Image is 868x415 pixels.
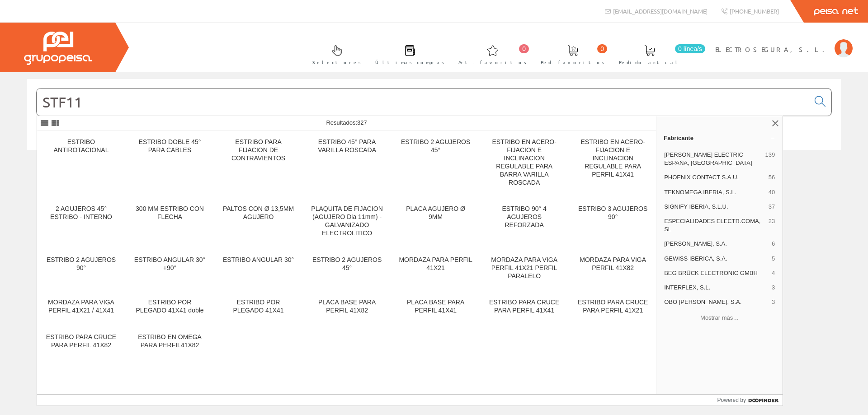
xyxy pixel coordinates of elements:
[576,256,650,272] div: MORDAZA PARA VIGA PERFIL 41X82
[730,7,779,15] span: [PHONE_NUMBER]
[541,58,605,67] span: Ped. favoritos
[392,291,480,325] a: PLACA BASE PARA PERFIL 41X41
[569,198,657,248] a: ESTRIBO 3 AGUJEROS 90°
[664,173,765,182] span: PHOENIX CONTACT S.A.U,
[487,256,561,280] div: MORDAZA PARA VIGA PERFIL 41X21 PERFIL PARALELO
[769,217,775,233] span: 23
[133,333,207,350] div: ESTRIBO EN OMEGA PARA PERFIL41X82
[399,298,472,315] div: PLACA BASE PARA PERFIL 41X41
[569,291,657,325] a: ESTRIBO PARA CRUCE PARA PERFIL 41X21
[399,205,472,221] div: PLACA AGUJERO Ø 9MM
[487,205,561,229] div: ESTRIBO 90° 4 AGUJEROS REFORZADA
[772,269,775,277] span: 4
[357,119,367,126] span: 327
[664,298,768,306] span: OBO [PERSON_NAME], S.A.
[660,310,779,325] button: Mostrar más…
[772,240,775,248] span: 6
[303,131,391,197] a: ESTRIBO 45° PARA VARILLA ROSCADA
[715,37,853,46] a: ELECTROSEGURA, S.L.
[133,205,207,221] div: 300 MM ESTRIBO CON FLECHA
[326,119,367,126] span: Resultados:
[392,131,480,197] a: ESTRIBO 2 AGUJEROS 45°
[310,256,384,272] div: ESTRIBO 2 AGUJEROS 45°
[458,58,527,67] span: Art. favoritos
[480,249,568,291] a: MORDAZA PARA VIGA PERFIL 41X21 PERFIL PARALELO
[303,198,391,248] a: PLAQUITA DE FIJACION (AGUJERO Dia 11mm) - GALVANIZADO ELECTROLITICO
[310,205,384,238] div: PLAQUITA DE FIJACION (AGUJERO Dia 11mm) - GALVANIZADO ELECTROLITICO
[310,298,384,315] div: PLACA BASE PARA PERFIL 41X82
[569,249,657,291] a: MORDAZA PARA VIGA PERFIL 41X82
[310,138,384,154] div: ESTRIBO 45° PARA VARILLA ROSCADA
[772,255,775,263] span: 5
[222,298,295,315] div: ESTRIBO POR PLEGADO 41X41
[576,298,650,315] div: ESTRIBO PARA CRUCE PARA PERFIL 41X21
[126,326,214,360] a: ESTRIBO EN OMEGA PARA PERFIL41X82
[717,395,783,406] a: Powered by
[37,326,125,360] a: ESTRIBO PARA CRUCE PARA PERFIL 41X82
[312,58,361,67] span: Selectores
[392,198,480,248] a: PLACA AGUJERO Ø 9MM
[303,291,391,325] a: PLACA BASE PARA PERFIL 41X82
[303,249,391,291] a: ESTRIBO 2 AGUJEROS 45°
[772,284,775,292] span: 3
[44,298,118,315] div: MORDAZA PARA VIGA PERFIL 41X21 / 41X41
[619,58,680,67] span: Pedido actual
[222,138,295,163] div: ESTRIBO PARA FIJACION DE CONTRAVIENTOS
[126,198,214,248] a: 300 MM ESTRIBO CON FLECHA
[375,58,444,67] span: Últimas compras
[37,131,125,197] a: ESTRIBO ANTIROTACIONAL
[392,249,480,291] a: MORDAZA PARA PERFIL 41X21
[133,298,207,315] div: ESTRIBO POR PLEGADO 41X41 doble
[610,37,708,70] a: 0 línea/s Pedido actual
[214,131,302,197] a: ESTRIBO PARA FIJACION DE CONTRAVIENTOS
[37,89,809,116] input: Buscar...
[487,138,561,187] div: ESTRIBO EN ACERO-FIJACION E INCLINACION REGULABLE PARA BARRA VARILLA ROSCADA
[27,161,841,169] div: © Grupo Peisa
[772,298,775,306] span: 3
[399,256,472,272] div: MORDAZA PARA PERFIL 41X21
[480,291,568,325] a: ESTRIBO PARA CRUCE PARA PERFIL 41X41
[664,284,768,292] span: INTERFLEX, S.L.
[765,151,775,167] span: 139
[480,198,568,248] a: ESTRIBO 90° 4 AGUJEROS REFORZADA
[664,151,761,167] span: [PERSON_NAME] ELECTRIC ESPAÑA, [GEOGRAPHIC_DATA]
[399,138,472,154] div: ESTRIBO 2 AGUJEROS 45°
[613,7,708,15] span: [EMAIL_ADDRESS][DOMAIN_NAME]
[715,45,830,54] span: ELECTROSEGURA, S.L.
[222,205,295,221] div: PALTOS CON Ø 13,5MM AGUJERO
[769,173,775,182] span: 56
[214,198,302,248] a: PALTOS CON Ø 13,5MM AGUJERO
[44,205,118,221] div: 2 AGUJEROS 45° ESTRIBO - INTERNO
[664,188,765,196] span: TEKNOMEGA IBERIA, S.L.
[44,138,118,154] div: ESTRIBO ANTIROTACIONAL
[37,198,125,248] a: 2 AGUJEROS 45° ESTRIBO - INTERNO
[664,269,768,277] span: BEG BRÜCK ELECTRONIC GMBH
[717,396,746,404] span: Powered by
[597,44,607,53] span: 0
[664,203,765,211] span: SIGNIFY IBERIA, S.L.U.
[656,131,783,145] a: Fabricante
[37,249,125,291] a: ESTRIBO 2 AGUJEROS 90°
[44,333,118,350] div: ESTRIBO PARA CRUCE PARA PERFIL 41X82
[222,256,295,264] div: ESTRIBO ANGULAR 30°
[519,44,529,53] span: 0
[366,37,449,70] a: Últimas compras
[769,203,775,211] span: 37
[576,138,650,179] div: ESTRIBO EN ACERO-FIJACION E INCLINACION REGULABLE PARA PERFIL 41X41
[214,291,302,325] a: ESTRIBO POR PLEGADO 41X41
[24,32,92,65] img: Grupo Peisa
[126,131,214,197] a: ESTRIBO DOBLE 45° PARA CABLES
[480,131,568,197] a: ESTRIBO EN ACERO-FIJACION E INCLINACION REGULABLE PARA BARRA VARILLA ROSCADA
[664,255,768,263] span: GEWISS IBERICA, S.A.
[664,217,765,233] span: ESPECIALIDADES ELECTR.COMA, SL
[769,188,775,196] span: 40
[487,298,561,315] div: ESTRIBO PARA CRUCE PARA PERFIL 41X41
[133,138,207,154] div: ESTRIBO DOBLE 45° PARA CABLES
[576,205,650,221] div: ESTRIBO 3 AGUJEROS 90°
[37,291,125,325] a: MORDAZA PARA VIGA PERFIL 41X21 / 41X41
[214,249,302,291] a: ESTRIBO ANGULAR 30°
[675,44,705,53] span: 0 línea/s
[44,256,118,272] div: ESTRIBO 2 AGUJEROS 90°
[303,37,366,70] a: Selectores
[664,240,768,248] span: [PERSON_NAME], S.A.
